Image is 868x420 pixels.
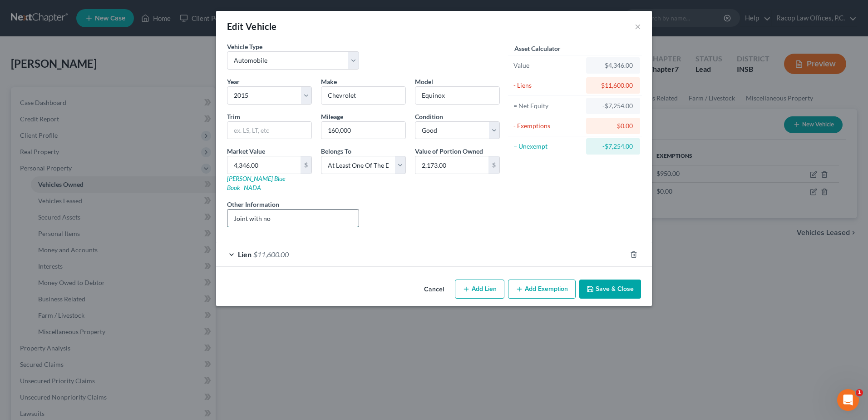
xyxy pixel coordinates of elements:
[415,112,443,121] label: Condition
[321,112,343,121] label: Mileage
[244,184,261,191] a: NADA
[513,101,582,110] div: = Net Equity
[593,81,633,90] div: $11,600.00
[415,146,483,156] label: Value of Portion Owned
[227,175,285,191] a: [PERSON_NAME] Blue Book
[635,21,641,32] button: ×
[856,389,863,396] span: 1
[415,87,499,104] input: ex. Altima
[227,156,301,174] input: 0.00
[837,389,859,411] iframe: Intercom live chat
[227,200,279,209] label: Other Information
[579,280,641,299] button: Save & Close
[593,61,633,70] div: $4,346.00
[227,210,359,227] input: (optional)
[227,146,265,156] label: Market Value
[227,112,240,121] label: Trim
[227,20,277,33] div: Edit Vehicle
[593,121,633,130] div: $0.00
[513,121,582,130] div: - Exemptions
[415,77,433,86] label: Model
[514,44,561,53] label: Asset Calculator
[513,81,582,90] div: - Liens
[321,122,405,139] input: --
[301,156,311,174] div: $
[513,142,582,151] div: = Unexempt
[488,156,499,174] div: $
[417,280,451,299] button: Cancel
[513,61,582,70] div: Value
[593,142,633,151] div: -$7,254.00
[593,101,633,110] div: -$7,254.00
[227,77,240,86] label: Year
[227,42,262,51] label: Vehicle Type
[508,280,576,299] button: Add Exemption
[227,122,311,139] input: ex. LS, LT, etc
[238,250,252,259] span: Lien
[253,250,289,259] span: $11,600.00
[415,156,488,174] input: 0.00
[321,147,351,155] span: Belongs To
[321,78,337,85] span: Make
[321,87,405,104] input: ex. Nissan
[455,280,504,299] button: Add Lien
